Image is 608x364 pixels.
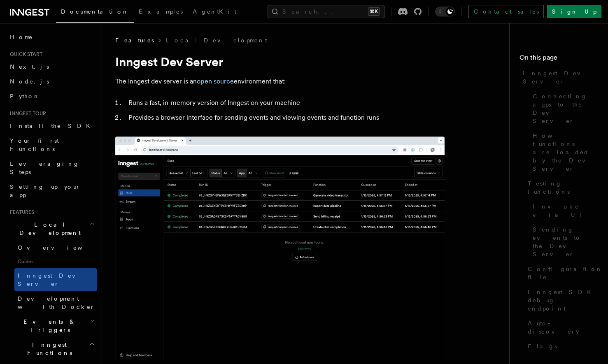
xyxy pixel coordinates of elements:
[10,183,81,198] span: Setting up your app
[10,123,95,129] span: Install the SDK
[7,156,97,179] a: Leveraging Steps
[115,54,445,69] h1: Inngest Dev Server
[18,272,88,287] span: Inngest Dev Server
[14,255,97,268] span: Guides
[7,51,42,58] span: Quick start
[7,110,46,117] span: Inngest tour
[115,36,154,44] span: Features
[528,288,598,313] span: Inngest SDK debug endpoint
[268,5,384,18] button: Search...⌘K
[7,118,97,133] a: Install the SDK
[7,74,97,89] a: Node.js
[529,199,598,222] a: Invoke via UI
[7,337,97,360] button: Inngest Functions
[528,265,603,281] span: Configuration file
[529,89,598,128] a: Connecting apps to the Dev Server
[547,5,601,18] a: Sign Up
[193,8,236,15] span: AgentKit
[524,176,598,199] a: Testing functions
[533,225,598,258] span: Sending events to the Dev Server
[61,8,129,15] span: Documentation
[197,77,234,85] a: open source
[528,342,557,350] span: Flags
[126,112,445,123] li: Provides a browser interface for sending events and viewing events and function runs
[115,76,445,87] p: The Inngest dev server is an environment that:
[10,78,49,85] span: Node.js
[7,133,97,156] a: Your first Functions
[56,2,134,23] a: Documentation
[519,66,598,89] a: Inngest Dev Server
[14,240,97,255] a: Overview
[18,295,95,310] span: Development with Docker
[10,137,59,152] span: Your first Functions
[524,262,598,285] a: Configuration file
[524,285,598,316] a: Inngest SDK debug endpoint
[115,137,445,360] img: Dev Server Demo
[7,220,90,237] span: Local Development
[10,160,79,175] span: Leveraging Steps
[7,341,89,357] span: Inngest Functions
[165,36,267,44] a: Local Development
[7,217,97,240] button: Local Development
[529,222,598,262] a: Sending events to the Dev Server
[524,339,598,354] a: Flags
[10,33,33,41] span: Home
[134,2,188,22] a: Examples
[528,179,598,196] span: Testing functions
[533,92,598,125] span: Connecting apps to the Dev Server
[435,7,455,16] button: Toggle dark mode
[468,5,544,18] a: Contact sales
[188,2,241,22] a: AgentKit
[529,128,598,176] a: How functions are loaded by the Dev Server
[7,318,90,334] span: Events & Triggers
[7,30,97,44] a: Home
[7,240,97,314] div: Local Development
[7,179,97,202] a: Setting up your app
[126,97,445,109] li: Runs a fast, in-memory version of Inngest on your machine
[7,314,97,337] button: Events & Triggers
[519,53,598,66] h4: On this page
[368,7,380,16] kbd: ⌘K
[10,93,40,100] span: Python
[139,8,183,15] span: Examples
[7,209,34,216] span: Features
[533,202,598,219] span: Invoke via UI
[7,89,97,104] a: Python
[14,291,97,314] a: Development with Docker
[528,319,598,336] span: Auto-discovery
[7,59,97,74] a: Next.js
[533,132,598,173] span: How functions are loaded by the Dev Server
[14,268,97,291] a: Inngest Dev Server
[523,69,598,86] span: Inngest Dev Server
[18,244,102,251] span: Overview
[10,63,49,70] span: Next.js
[524,316,598,339] a: Auto-discovery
